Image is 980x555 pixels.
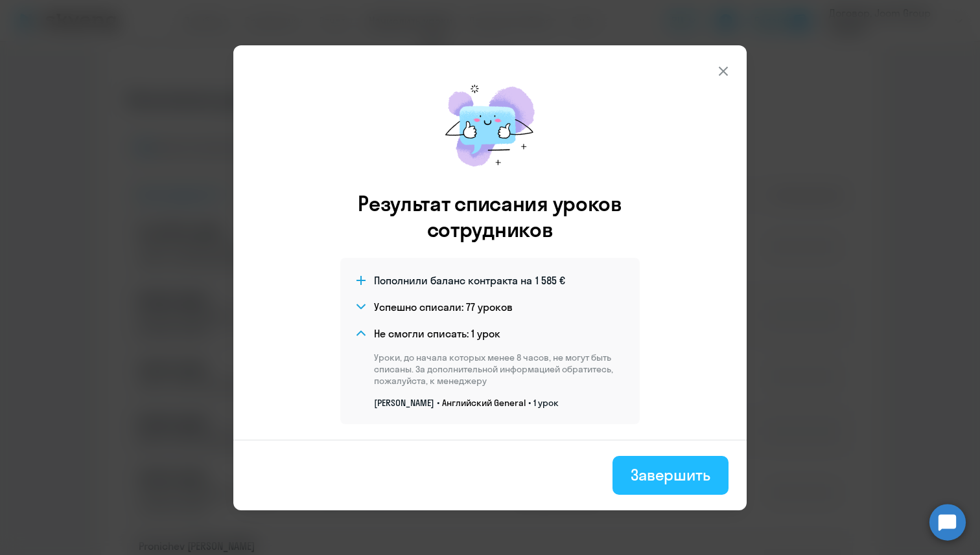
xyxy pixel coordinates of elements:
[442,397,526,409] p: Английский General
[437,397,439,409] span: •
[612,456,729,495] button: Завершить
[432,71,548,180] img: mirage-message.png
[374,273,532,288] span: Пополнили баланс контракта на
[631,464,710,485] div: Завершить
[340,190,640,242] h3: Результат списания уроков сотрудников
[528,397,531,409] span: •
[374,300,513,314] h4: Успешно списали: 77 уроков
[374,326,500,341] h4: Не смогли списать: 1 урок
[374,397,434,409] span: [PERSON_NAME]
[533,397,559,409] span: 1 урок
[374,352,619,387] p: Уроки, до начала которых менее 8 часов, не могут быть списаны. За дополнительной информацией обра...
[535,273,565,288] span: 1 585 €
